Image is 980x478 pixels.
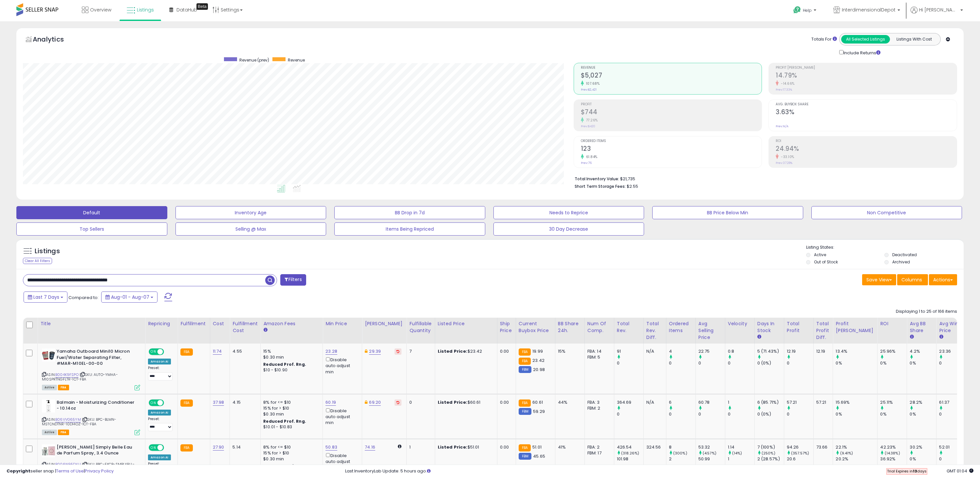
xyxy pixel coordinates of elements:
div: $0.30 min [263,411,318,417]
div: $0.30 min [263,354,318,360]
div: Fulfillment [180,320,207,327]
a: B06VVG65YM [55,417,81,422]
div: 0 [787,360,813,366]
small: Prev: 17.33% [776,88,792,92]
div: 7 [409,348,430,354]
span: Avg. Buybox Share [776,103,957,106]
a: 69.20 [369,399,381,406]
div: 0% [836,411,877,417]
a: Privacy Policy [85,468,114,474]
span: OFF [163,349,174,355]
div: ASIN: [42,399,140,434]
div: Profit [PERSON_NAME] [836,320,875,334]
div: 0 [939,456,966,462]
span: Revenue [288,57,305,63]
div: 0% [880,411,907,417]
div: Total Profit Diff. [816,320,830,341]
a: 11.74 [213,348,222,355]
b: Total Inventory Value: [575,176,619,182]
div: FBA: 14 [587,348,609,354]
div: Fulfillment Cost [232,320,258,334]
div: 13.4% [836,348,877,354]
div: 50.99 [698,456,725,462]
button: Actions [929,274,957,285]
small: (300%) [673,451,687,456]
h2: 14.79% [776,72,957,80]
div: 8% for <= $10 [263,399,318,405]
small: -14.66% [779,81,795,86]
div: 1 [728,399,754,405]
div: Min Price [325,320,359,327]
button: Filters [280,274,306,286]
div: $0.30 min [263,456,318,462]
div: 0 [698,411,725,417]
div: 0 [728,360,754,366]
a: B004K9FSPO [55,372,79,378]
div: $10.01 - $10.83 [263,424,318,430]
h2: 24.94% [776,145,957,154]
span: 19.99 [532,348,543,354]
div: 1 [728,456,754,462]
div: 0% [910,411,936,417]
div: Total Profit [787,320,811,334]
div: 5 (71.43%) [757,348,784,354]
div: Clear All Filters [23,258,52,264]
div: 0 (0%) [757,360,784,366]
div: Ship Price [500,320,513,334]
div: 25.11% [880,399,907,405]
p: Listing States: [806,244,964,251]
h2: 123 [581,145,762,154]
span: Listings [137,7,154,13]
div: 44% [558,399,580,405]
div: 4.15 [232,399,255,405]
button: 30 Day Decrease [493,222,644,236]
div: 22.75 [698,348,725,354]
span: | SKU: AUTO-YMHA-M10SPRTNGFLTR-1CT-FBA [42,372,118,382]
div: 15% [558,348,580,354]
span: 45.65 [533,453,545,459]
small: 107.68% [584,81,600,86]
b: Listed Price: [438,444,468,450]
span: Ordered Items [581,139,762,143]
div: 0 [787,411,813,417]
small: 77.26% [584,118,598,123]
div: 57.21 [787,399,813,405]
div: 15.69% [836,399,877,405]
div: Amazon AI [148,410,171,416]
span: DataHub [176,7,197,13]
button: Aug-01 - Aug-07 [101,292,157,303]
span: 20.98 [533,366,545,373]
div: 7 (100%) [757,444,784,450]
div: $51.01 [438,444,492,450]
h5: Analytics [33,35,77,45]
div: 1 [409,444,430,450]
label: Archived [892,259,910,265]
small: FBM [519,366,531,373]
div: 0.8 [728,348,754,354]
i: Get Help [793,6,801,14]
div: $60.61 [438,399,492,405]
button: Top Sellers [16,222,167,236]
div: 0% [910,360,936,366]
div: 15% [263,348,318,354]
span: Hi [PERSON_NAME] [919,7,958,13]
div: 0.00 [500,348,511,354]
b: Listed Price: [438,399,468,405]
div: 6 (85.71%) [757,399,784,405]
div: 94.26 [787,444,813,450]
div: Days In Stock [757,320,781,334]
div: 6 [669,399,695,405]
h5: Listings [35,247,60,256]
div: Disable auto adjust min [325,452,357,471]
b: Reduced Prof. Rng. [263,463,306,469]
div: $10 - $10.90 [263,367,318,373]
div: Num of Comp. [587,320,611,334]
div: Tooltip anchor [196,3,208,10]
div: 8% for <= $10 [263,444,318,450]
div: 61.37 [939,399,966,405]
div: 28.2% [910,399,936,405]
small: FBA [519,348,531,356]
div: Totals For [811,36,837,43]
div: 15% for > $10 [263,450,318,456]
div: N/A [646,399,661,405]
